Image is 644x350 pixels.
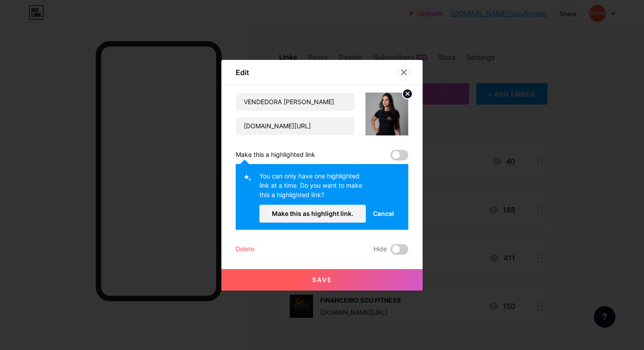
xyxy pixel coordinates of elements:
[236,244,254,255] div: Delete
[373,244,387,255] span: Hide
[236,67,249,78] div: Edit
[259,171,366,205] div: You can only have one highlighted link at a time. Do you want to make this a highlighted link?
[373,209,394,218] span: Cancel
[236,117,354,135] input: URL
[236,150,315,160] div: Make this a highlighted link
[365,93,408,135] img: link_thumbnail
[259,205,366,223] button: Make this as highlight link.
[366,205,401,223] button: Cancel
[272,210,353,217] span: Make this as highlight link.
[221,269,423,291] button: Save
[312,276,332,283] span: Save
[236,93,354,111] input: Title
